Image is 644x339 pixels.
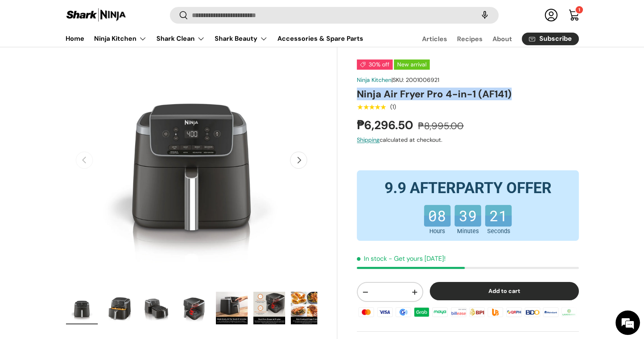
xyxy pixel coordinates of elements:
speech-search-button: Search by voice [472,7,498,24]
span: 30% off [357,59,393,70]
nav: Primary [66,31,363,47]
a: Accessories & Spare Parts [277,31,363,46]
a: Shipping [357,136,380,143]
span: ★★★★★ [357,103,386,111]
span: Subscribe [539,36,572,42]
div: Minimize live chat window [134,4,153,24]
img: Shark Ninja Philippines [66,7,127,23]
p: - Get yours [DATE]! [389,255,446,263]
strong: ₱6,296.50 [357,117,415,133]
a: About [492,31,512,47]
img: Ninja Air Fryer Pro 4-in-1 (AF141) [253,292,285,324]
span: New arrival [394,59,430,70]
a: Ninja Kitchen [357,76,391,84]
img: Ninja Air Fryer Pro 4-in-1 (AF141) [103,292,135,324]
img: Ninja Air Fryer Pro 4-in-1 (AF141) [141,292,173,324]
span: 1 [578,7,580,13]
img: qrph [505,306,523,318]
img: Ninja Air Fryer Pro 4-in-1 (AF141) [216,292,248,324]
img: metrobank [542,306,560,318]
img: bpi [468,306,486,318]
span: 2001006921 [406,76,439,84]
summary: Shark Beauty [210,31,273,47]
a: Recipes [457,31,483,47]
img: bdo [523,306,541,318]
img: visa [376,306,393,318]
img: grabpay [413,306,431,318]
a: Home [66,31,84,46]
img: Ninja Air Fryer Pro 4-in-1 (AF141) [178,292,210,324]
summary: Shark Clean [152,31,210,47]
img: maya [431,306,449,318]
h1: Ninja Air Fryer Pro 4-in-1 (AF141) [357,88,578,100]
img: ubp [486,306,504,318]
s: ₱8,995.00 [418,120,464,132]
span: We're online! [47,103,112,185]
img: Ninja Air Fryer Pro 4-in-1 (AF141) [291,292,323,324]
textarea: Type your message and hit 'Enter' [4,222,155,251]
img: landbank [560,306,578,318]
div: (1) [390,104,396,110]
b: 39 [455,205,481,216]
span: | [391,76,439,84]
nav: Secondary [402,31,579,47]
b: 08 [424,205,451,216]
div: Chat with us now [42,46,137,56]
img: master [357,306,375,318]
img: gcash [394,306,412,318]
span: SKU: [393,76,404,84]
span: In stock [357,255,387,263]
a: Articles [422,31,447,47]
summary: Ninja Kitchen [89,31,152,47]
button: Add to cart [430,282,579,301]
div: 5.0 out of 5.0 stars [357,103,386,111]
img: billease [450,306,468,318]
div: calculated at checkout. [357,136,578,144]
a: Subscribe [522,33,579,45]
b: 21 [485,205,512,216]
media-gallery: Gallery Viewer [66,34,318,327]
img: https://sharkninja.com.ph/products/ninja-air-fryer-pro-4-in-1-af141 [66,292,98,324]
